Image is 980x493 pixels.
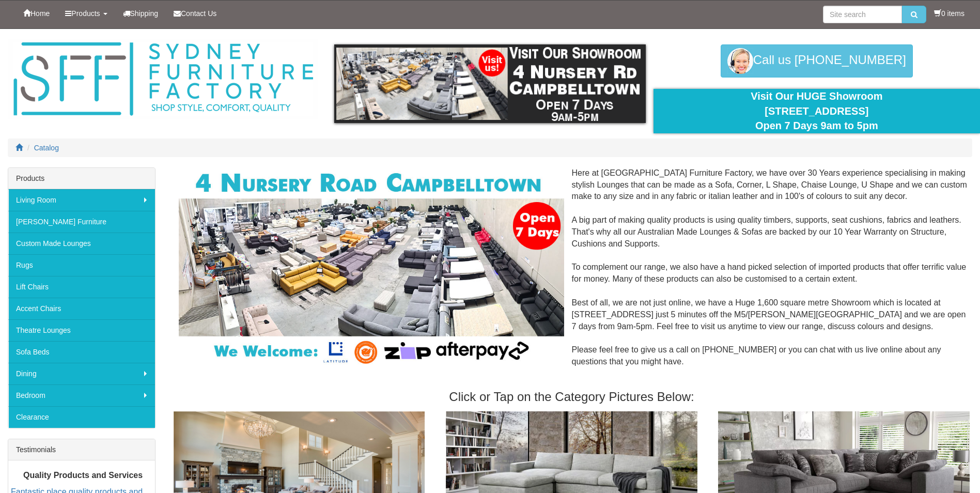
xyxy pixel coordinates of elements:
a: Living Room [8,189,155,211]
a: Dining [8,363,155,384]
a: Catalog [34,144,59,152]
b: Quality Products and Services [23,471,143,480]
div: Products [8,168,155,189]
input: Site search [823,6,902,23]
a: Home [15,1,57,26]
a: Shipping [115,1,166,26]
div: Here at [GEOGRAPHIC_DATA] Furniture Factory, we have over 30 Years experience specialising in mak... [171,167,972,380]
a: Accent Chairs [8,298,155,319]
li: 0 items [934,8,965,19]
img: Sydney Furniture Factory [8,39,318,119]
a: Sofa Beds [8,341,155,363]
span: Contact Us [181,9,216,18]
a: [PERSON_NAME] Furniture [8,211,155,233]
a: Rugs [8,254,155,276]
h3: Click or Tap on the Category Pictures Below: [171,390,972,404]
div: Testimonials [8,439,155,460]
span: Shipping [130,9,159,18]
a: Custom Made Lounges [8,233,155,254]
img: Corner Modular Lounges [179,167,564,368]
a: Products [57,1,115,26]
span: Products [71,9,100,18]
img: showroom.gif [334,44,645,123]
a: Lift Chairs [8,276,155,298]
a: Contact Us [166,1,224,26]
div: Visit Our HUGE Showroom [STREET_ADDRESS] Open 7 Days 9am to 5pm [661,89,972,133]
span: Home [30,9,50,18]
a: Clearance [8,406,155,428]
a: Theatre Lounges [8,319,155,341]
a: Bedroom [8,384,155,406]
